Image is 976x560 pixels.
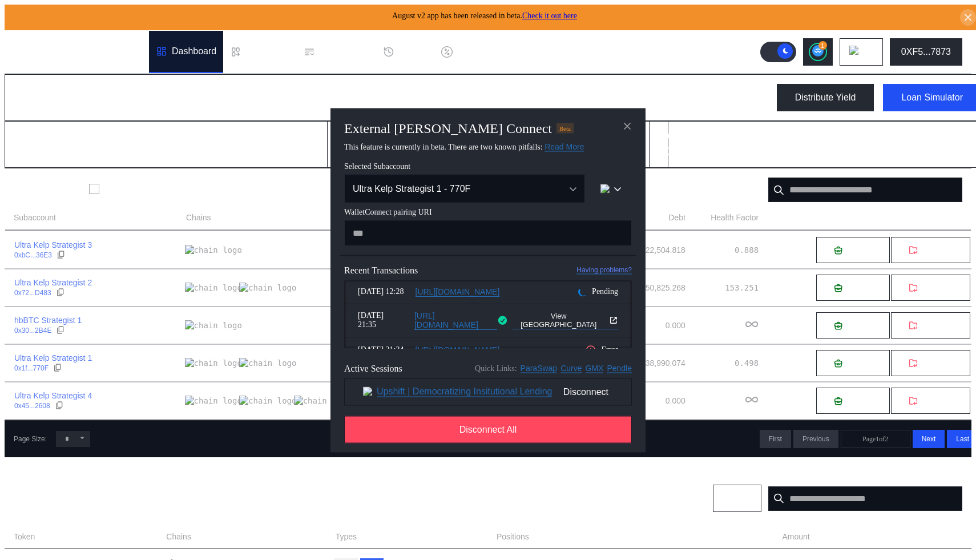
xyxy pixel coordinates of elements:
div: Error [585,344,618,356]
span: Deposit [847,284,872,292]
span: Recent Transactions [344,265,418,275]
div: Discount Factors [457,47,526,57]
span: Next [922,435,936,443]
h2: Total Equity [659,131,710,141]
div: History [399,47,427,57]
img: chain logo [185,358,242,368]
h2: Total Balance [14,131,73,141]
img: chain logo [185,396,242,406]
span: Amount [782,531,809,543]
div: Subaccounts [14,183,80,196]
div: My Dashboard [14,87,119,108]
span: Token [14,531,35,543]
img: chain logo [294,396,351,406]
td: 44,322,504.818 [613,231,685,269]
span: Withdraw [922,284,953,292]
span: [DATE] 21:34 [358,345,411,354]
div: Dashboard [172,46,216,57]
a: Pendle [607,364,632,373]
span: Chains [186,212,211,224]
span: This feature is currently in beta. There are two known pitfalls: [344,142,584,151]
img: chain logo [849,46,862,58]
img: chain logo [600,184,610,193]
span: Page 1 of 2 [862,435,888,444]
img: chain logo [239,358,296,368]
span: Types [336,531,357,543]
span: 1 [821,42,824,49]
span: Selected Subaccount [344,162,632,171]
span: August v2 app has been released in beta. [392,11,577,20]
span: Disconnect [559,382,613,401]
div: Beta [556,123,574,133]
td: 37,938,990.074 [613,344,685,382]
span: Chain [723,494,740,502]
button: View [GEOGRAPHIC_DATA] [513,311,618,328]
a: GMX [586,364,604,373]
div: hbBTC Strategist 1 [14,315,82,325]
span: Withdraw [922,246,953,255]
button: Disconnect All [344,416,632,443]
td: 0.498 [686,344,759,382]
a: [URL][DOMAIN_NAME] [416,345,500,354]
button: Open menu [344,174,585,203]
div: 108,649,718.489 [14,144,118,158]
div: Ultra Kelp Strategist 2 [14,277,92,288]
div: USD [767,144,791,158]
div: Ultra Kelp Strategist 1 [14,353,92,363]
a: View [GEOGRAPHIC_DATA] [513,311,618,329]
div: Pending [578,287,618,296]
div: Ultra Kelp Strategist 3 [14,240,92,250]
div: Ultra Kelp Strategist 1 - 770F [353,183,552,194]
div: 0x1f...770F [14,364,49,372]
div: 0xbC...36E3 [14,251,52,259]
a: Read More [545,142,584,151]
td: 0.000 [613,382,685,420]
td: 0.888 [686,231,759,269]
span: Active Sessions [344,363,402,373]
div: Loan Book [246,47,290,57]
img: chain logo [185,283,242,293]
span: USD Value [923,531,962,543]
span: Disconnect All [459,424,517,434]
span: Health Factor [711,212,759,224]
div: 0x45...2608 [14,402,50,410]
div: Permissions [320,47,369,57]
span: Positions [497,531,529,543]
h2: External [PERSON_NAME] Connect [344,120,552,136]
div: 108,647,466.649 [659,144,762,158]
div: Distribute Yield [795,92,856,103]
span: WalletConnect pairing URI [344,207,632,216]
button: Upshift | Democratizing Insitutional LendingUpshift | Democratizing Insitutional LendingDisconnect [344,378,632,405]
span: Quick Links: [475,364,517,373]
button: chain logo [590,174,632,203]
div: USD [122,144,146,158]
div: 0x72...D483 [14,289,51,297]
img: pending [578,287,587,296]
a: Having problems? [576,266,632,275]
span: Previous [802,435,829,443]
span: Withdraw [922,397,953,405]
td: 153.251 [686,269,759,307]
td: 0.000 [613,307,685,344]
img: Upshift | Democratizing Insitutional Lending [363,386,373,397]
span: Deposit [847,397,872,405]
span: Withdraw [922,321,953,330]
td: 150,825.268 [613,269,685,307]
span: Last [956,435,969,443]
label: Show Closed Accounts [104,184,188,194]
img: chain logo [185,245,242,255]
div: Loan Simulator [901,92,963,103]
div: Positions [14,492,60,505]
img: chain logo [239,396,296,406]
span: Subaccount [14,212,56,224]
a: Upshift | Democratizing Insitutional Lending [377,386,552,397]
span: Deposit [847,321,872,330]
a: Curve [560,364,582,373]
span: [DATE] 21:35 [358,311,410,329]
img: chain logo [185,320,242,331]
div: 0x30...2B4E [14,327,51,335]
div: Page Size: [14,435,47,443]
span: First [769,435,782,443]
span: Withdraw [922,359,953,368]
a: [URL][DOMAIN_NAME] [414,311,497,329]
